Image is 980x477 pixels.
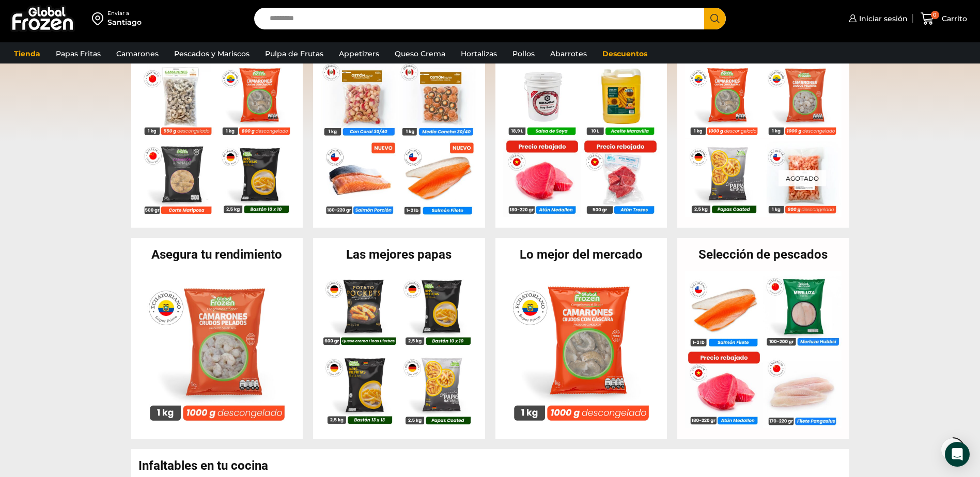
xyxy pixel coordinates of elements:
[857,13,908,24] span: Iniciar sesión
[313,248,485,261] h2: Las mejores papas
[918,7,970,31] a: 0 Carrito
[456,44,502,63] a: Hortalizas
[260,44,329,63] a: Pulpa de Frutas
[111,44,164,63] a: Camarones
[169,44,255,63] a: Pescados y Mariscos
[138,459,849,472] h2: Infaltables en tu cocina
[945,442,970,467] div: Open Intercom Messenger
[779,170,826,186] p: Agotado
[9,44,45,63] a: Tienda
[131,248,303,261] h2: Asegura tu rendimiento
[931,11,939,19] span: 0
[704,8,726,29] button: Search button
[107,17,142,27] div: Santiago
[846,8,908,29] a: Iniciar sesión
[939,13,967,24] span: Carrito
[334,44,384,63] a: Appetizers
[545,44,592,63] a: Abarrotes
[51,44,106,63] a: Papas Fritas
[107,10,142,17] div: Enviar a
[390,44,450,63] a: Queso Crema
[677,248,849,261] h2: Selección de pescados
[92,10,107,27] img: address-field-icon.svg
[507,44,540,63] a: Pollos
[597,44,652,63] a: Descuentos
[495,248,667,261] h2: Lo mejor del mercado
